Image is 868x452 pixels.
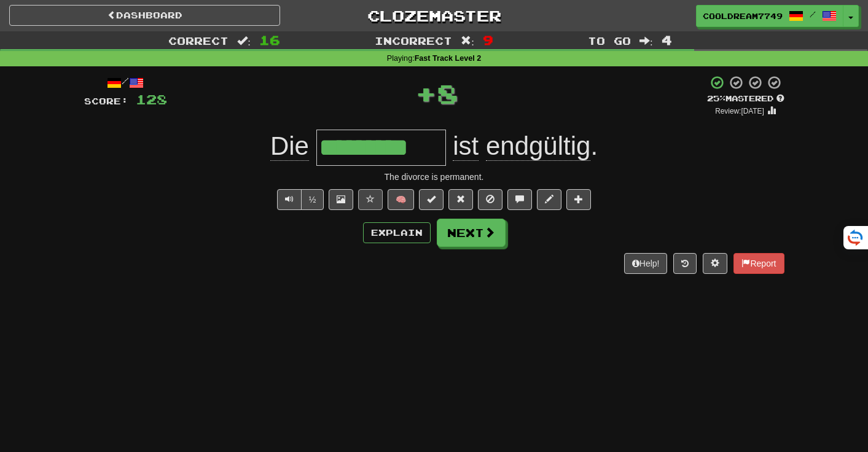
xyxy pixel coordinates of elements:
div: Mastered [707,93,784,104]
div: The divorce is permanent. [84,171,784,183]
span: 9 [483,33,493,47]
button: Favorite sentence (alt+f) [358,189,383,210]
span: Score: [84,96,128,106]
button: Report [733,253,784,274]
a: Dashboard [9,5,280,26]
button: Round history (alt+y) [673,253,697,274]
span: To go [588,34,631,47]
div: / [84,75,167,90]
button: Play sentence audio (ctl+space) [277,189,302,210]
span: . [446,131,598,161]
span: 4 [662,33,672,47]
button: Explain [363,222,431,243]
span: 8 [437,78,458,109]
button: Set this sentence to 100% Mastered (alt+m) [419,189,444,210]
button: ½ [301,189,324,210]
button: Help! [624,253,668,274]
span: Correct [168,34,229,47]
div: Text-to-speech controls [275,189,324,210]
button: Discuss sentence (alt+u) [507,189,532,210]
a: Clozemaster [299,5,569,26]
span: : [237,36,251,46]
span: Die [270,131,309,161]
span: endgültig [486,131,590,161]
span: : [639,36,653,46]
span: / [810,10,816,18]
span: + [415,75,437,112]
span: : [461,36,474,46]
button: Ignore sentence (alt+i) [478,189,502,210]
span: ist [453,131,479,161]
small: Review: [DATE] [715,107,764,115]
button: Add to collection (alt+a) [566,189,591,210]
span: 16 [259,33,280,47]
button: Edit sentence (alt+d) [537,189,561,210]
strong: Fast Track Level 2 [415,54,482,63]
span: CoolDream7749 [703,10,783,21]
button: Show image (alt+x) [329,189,353,210]
a: CoolDream7749 / [696,5,843,27]
span: 25 % [707,93,725,103]
button: 🧠 [388,189,414,210]
button: Reset to 0% Mastered (alt+r) [448,189,473,210]
span: 128 [136,92,167,107]
span: Incorrect [375,34,452,47]
button: Next [437,219,506,247]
